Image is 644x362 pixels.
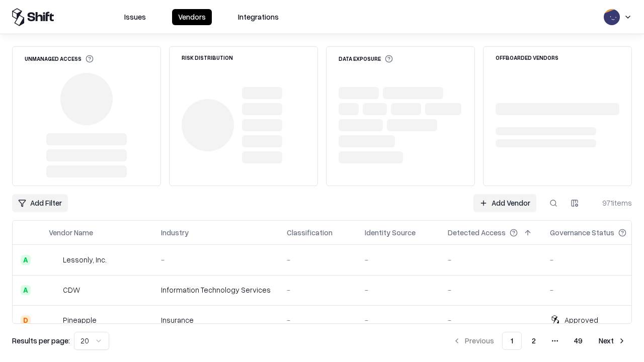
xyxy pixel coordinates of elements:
div: Vendor Name [49,227,93,238]
div: Industry [161,227,189,238]
div: A [21,285,31,295]
div: A [21,255,31,265]
div: Approved [565,315,598,325]
div: - [550,254,642,265]
img: Pineapple [49,315,59,325]
div: CDW [63,285,80,295]
div: - [161,254,271,265]
div: Insurance [161,315,271,325]
button: 1 [502,332,522,350]
a: Add Vendor [473,194,536,212]
div: - [365,315,432,325]
div: Lessonly, Inc. [63,254,107,265]
div: Pineapple [63,315,97,325]
div: - [448,315,534,325]
div: - [287,285,349,295]
button: Vendors [172,9,212,25]
div: Detected Access [448,227,506,238]
div: - [550,285,642,295]
div: Information Technology Services [161,285,271,295]
div: - [448,254,534,265]
img: CDW [49,285,59,295]
div: D [21,315,31,325]
button: Next [593,332,632,350]
div: Unmanaged Access [25,55,94,63]
div: Data Exposure [339,55,393,63]
button: Add Filter [12,194,68,212]
div: Offboarded Vendors [496,55,558,60]
div: Identity Source [365,227,416,238]
button: 2 [524,332,544,350]
div: Risk Distribution [182,55,233,60]
button: 49 [566,332,591,350]
div: Classification [287,227,333,238]
div: - [287,254,349,265]
div: Governance Status [550,227,614,238]
nav: pagination [447,332,632,350]
div: - [365,254,432,265]
img: Lessonly, Inc. [49,255,59,265]
button: Issues [118,9,152,25]
div: - [365,285,432,295]
p: Results per page: [12,335,70,346]
div: - [448,285,534,295]
button: Integrations [232,9,285,25]
div: - [287,315,349,325]
div: 971 items [592,198,632,208]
